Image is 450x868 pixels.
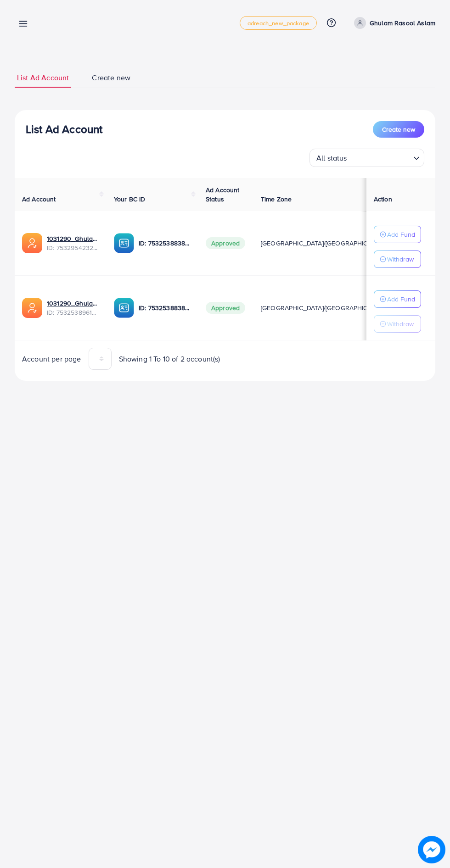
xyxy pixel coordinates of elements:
[240,16,317,30] a: adreach_new_package
[374,250,421,268] button: Withdraw
[119,354,220,364] span: Showing 1 To 10 of 2 account(s)
[382,125,415,134] span: Create new
[387,229,415,240] p: Add Fund
[261,239,388,248] span: [GEOGRAPHIC_DATA]/[GEOGRAPHIC_DATA]
[139,238,191,249] p: ID: 7532538838637019152
[374,195,392,204] span: Action
[114,233,134,253] img: ic-ba-acc.ded83a64.svg
[370,17,435,28] p: Ghulam Rasool Aslam
[387,294,415,305] p: Add Fund
[22,354,81,364] span: Account per page
[47,234,99,243] a: 1031290_Ghulam Rasool Aslam 2_1753902599199
[47,299,99,308] a: 1031290_Ghulam Rasool Aslam_1753805901568
[374,315,421,333] button: Withdraw
[247,20,309,26] span: adreach_new_package
[350,150,410,165] input: Search for option
[47,234,99,253] div: <span class='underline'>1031290_Ghulam Rasool Aslam 2_1753902599199</span></br>7532954232266326017
[47,243,99,252] span: ID: 7532954232266326017
[387,318,414,329] p: Withdraw
[374,226,421,243] button: Add Fund
[47,308,99,317] span: ID: 7532538961244635153
[206,237,245,249] span: Approved
[261,195,292,204] span: Time Zone
[22,195,56,204] span: Ad Account
[309,149,424,167] div: Search for option
[261,303,388,312] span: [GEOGRAPHIC_DATA]/[GEOGRAPHIC_DATA]
[22,298,42,318] img: ic-ads-acc.e4c84228.svg
[22,233,42,253] img: ic-ads-acc.e4c84228.svg
[315,151,349,165] span: All status
[387,254,414,265] p: Withdraw
[114,298,134,318] img: ic-ba-acc.ded83a64.svg
[418,836,445,863] img: image
[374,290,421,308] button: Add Fund
[114,195,146,204] span: Your BC ID
[47,299,99,317] div: <span class='underline'>1031290_Ghulam Rasool Aslam_1753805901568</span></br>7532538961244635153
[350,17,435,29] a: Ghulam Rasool Aslam
[206,185,240,204] span: Ad Account Status
[373,121,424,138] button: Create new
[206,302,245,314] span: Approved
[17,72,69,83] span: List Ad Account
[26,122,102,136] h3: List Ad Account
[92,72,130,83] span: Create new
[139,302,191,313] p: ID: 7532538838637019152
